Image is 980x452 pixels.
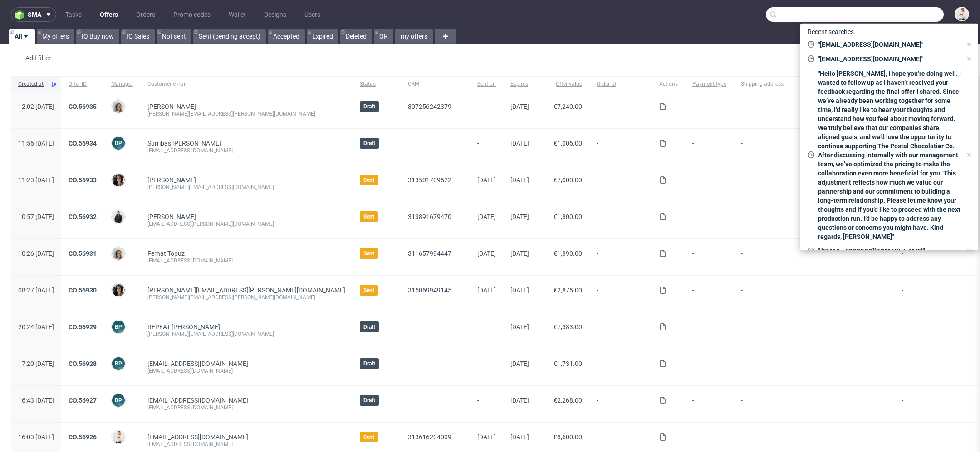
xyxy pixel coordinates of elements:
[408,250,451,257] a: 311657994447
[340,29,372,44] a: Deleted
[510,176,529,184] span: [DATE]
[510,397,529,404] span: [DATE]
[554,433,582,441] span: £8,600.00
[94,7,123,22] a: Offers
[363,250,374,257] span: Sent
[18,323,54,330] span: 20:24 [DATE]
[741,140,887,154] span: -
[13,51,53,65] div: Add filter
[955,8,968,20] img: Mari Fok
[131,7,161,22] a: Orders
[111,80,133,88] span: Manager
[147,433,248,441] span: [EMAIL_ADDRESS][DOMAIN_NAME]
[597,360,645,374] span: -
[510,213,529,220] span: [DATE]
[147,330,345,338] div: [PERSON_NAME][EMAIL_ADDRESS][DOMAIN_NAME]
[597,250,645,264] span: -
[18,213,54,220] span: 10:57 [DATE]
[37,29,74,44] a: My offers
[307,29,338,44] a: Expired
[510,323,529,330] span: [DATE]
[408,213,451,220] a: 313891679470
[147,250,185,257] a: Ferhat Topuz
[510,140,529,147] span: [DATE]
[741,323,887,338] span: -
[477,250,496,257] span: [DATE]
[147,176,196,184] a: [PERSON_NAME]
[28,11,41,18] span: sma
[554,213,582,220] span: €1,800.00
[147,323,220,330] a: REPEAT [PERSON_NAME]
[408,287,451,294] a: 315069949145
[741,213,887,228] span: -
[477,103,496,117] span: -
[76,29,119,44] a: IQ Buy now
[193,29,266,44] a: Sent (pending accept)
[168,7,216,22] a: Promo codes
[554,140,582,147] span: €1,006.00
[147,287,345,294] span: [PERSON_NAME][EMAIL_ADDRESS][PERSON_NAME][DOMAIN_NAME]
[69,140,97,147] a: CO.56934
[69,250,97,257] a: CO.56931
[741,397,887,411] span: -
[597,213,645,228] span: -
[408,103,451,110] a: 307256242379
[18,287,54,294] span: 08:27 [DATE]
[814,54,962,63] span: "[EMAIL_ADDRESS][DOMAIN_NAME]"
[741,103,887,117] span: -
[147,220,345,228] div: [EMAIL_ADDRESS][PERSON_NAME][DOMAIN_NAME]
[510,360,529,367] span: [DATE]
[692,250,726,264] span: -
[741,176,887,191] span: -
[147,147,345,154] div: [EMAIL_ADDRESS][DOMAIN_NAME]
[121,29,155,44] a: IQ Sales
[363,213,374,220] span: Sent
[268,29,305,44] a: Accepted
[597,80,645,88] span: Order ID
[692,213,726,228] span: -
[69,176,97,184] a: CO.56933
[147,103,196,110] a: [PERSON_NAME]
[147,257,345,264] div: [EMAIL_ADDRESS][DOMAIN_NAME]
[147,367,345,374] div: [EMAIL_ADDRESS][DOMAIN_NAME]
[147,441,345,448] div: [EMAIL_ADDRESS][DOMAIN_NAME]
[477,80,496,88] span: Sent on
[692,287,726,301] span: -
[597,140,645,154] span: -
[69,433,97,441] a: CO.56926
[554,323,582,330] span: €7,383.00
[363,323,375,330] span: Draft
[510,103,529,110] span: [DATE]
[597,323,645,338] span: -
[363,176,374,184] span: Sent
[510,250,529,257] span: [DATE]
[18,80,47,88] span: Created at
[477,323,496,338] span: -
[147,213,196,220] a: [PERSON_NAME]
[112,100,125,113] img: Monika Poźniak
[223,7,251,22] a: Wallet
[692,80,726,88] span: Payment type
[112,394,125,407] figcaption: BP
[112,357,125,370] figcaption: BP
[18,140,54,147] span: 11:56 [DATE]
[692,323,726,338] span: -
[692,397,726,411] span: -
[112,210,125,223] img: Adrian Margula
[544,80,582,88] span: Offer value
[659,80,678,88] span: Actions
[804,24,857,39] span: Recent searches
[814,69,962,241] span: "Hello [PERSON_NAME], I hope you’re doing well. I wanted to follow up as I haven’t received your ...
[69,397,97,404] a: CO.56927
[363,433,374,441] span: Sent
[69,287,97,294] a: CO.56930
[510,80,529,88] span: Expires
[741,80,887,88] span: Shipping address
[69,213,97,220] a: CO.56932
[112,137,125,150] figcaption: BP
[408,433,451,441] a: 313616204009
[147,397,248,404] span: [EMAIL_ADDRESS][DOMAIN_NAME]
[554,103,582,110] span: €7,240.00
[112,247,125,260] img: Monika Poźniak
[112,284,125,296] img: Moreno Martinez Cristina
